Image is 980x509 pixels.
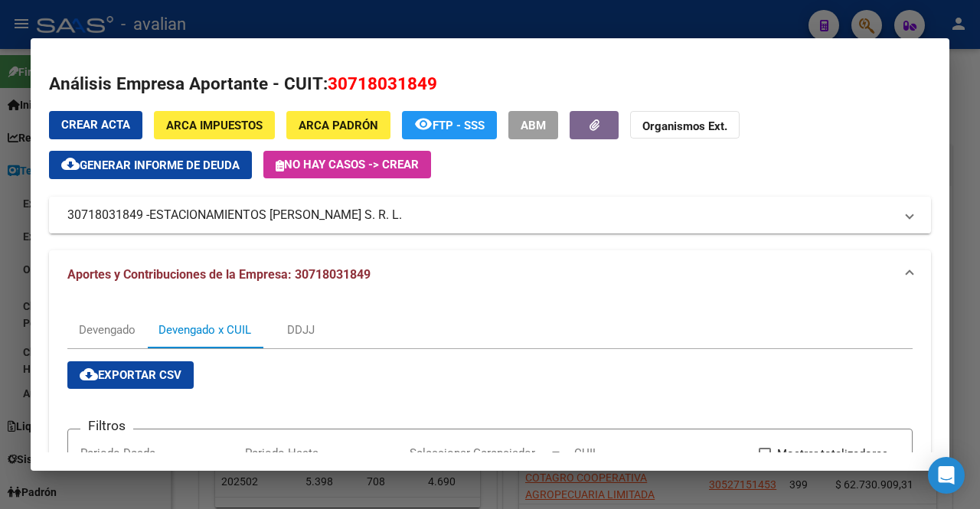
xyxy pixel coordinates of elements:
[80,365,98,383] mat-icon: cloud_download
[49,71,931,97] h2: Análisis Empresa Aportante - CUIT:
[49,111,142,139] button: Crear Acta
[287,321,315,338] div: DDJJ
[154,111,275,139] button: ARCA Impuestos
[642,119,727,133] strong: Organismos Ext.
[49,197,931,233] mat-expansion-panel-header: 30718031849 -ESTACIONAMIENTOS [PERSON_NAME] S. R. L.
[166,119,263,132] span: ARCA Impuestos
[286,111,390,139] button: ARCA Padrón
[67,267,371,282] span: Aportes y Contribuciones de la Empresa: 30718031849
[80,417,133,434] h3: Filtros
[402,111,497,139] button: FTP - SSS
[80,368,181,382] span: Exportar CSV
[263,151,431,178] button: No hay casos -> Crear
[67,361,194,389] button: Exportar CSV
[777,445,888,463] span: Mostrar totalizadores
[49,250,931,299] mat-expansion-panel-header: Aportes y Contribuciones de la Empresa: 30718031849
[158,321,251,338] div: Devengado x CUIL
[149,206,402,224] span: ESTACIONAMIENTOS [PERSON_NAME] S. R. L.
[433,119,485,132] span: FTP - SSS
[67,206,894,224] mat-panel-title: 30718031849 -
[508,111,558,139] button: ABM
[630,111,740,139] button: Organismos Ext.
[61,118,130,132] span: Crear Acta
[79,321,136,338] div: Devengado
[61,155,80,173] mat-icon: cloud_download
[410,446,549,460] span: Seleccionar Gerenciador
[414,115,433,133] mat-icon: remove_red_eye
[80,158,240,172] span: Generar informe de deuda
[276,158,419,171] span: No hay casos -> Crear
[928,457,965,494] div: Open Intercom Messenger
[521,119,546,132] span: ABM
[328,73,437,93] span: 30718031849
[49,151,252,179] button: Generar informe de deuda
[299,119,378,132] span: ARCA Padrón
